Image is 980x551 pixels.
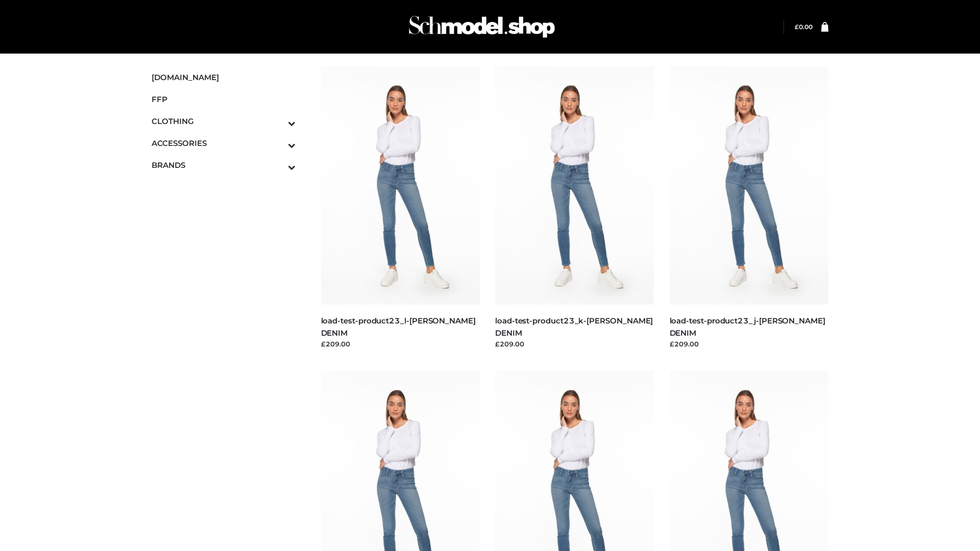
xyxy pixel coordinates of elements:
span: £ [795,23,799,31]
button: Toggle Submenu [260,154,296,176]
a: BRANDSToggle Submenu [152,154,296,176]
a: FFP [152,88,296,110]
span: BRANDS [152,159,296,171]
div: £209.00 [321,339,480,349]
a: load-test-product23_j-[PERSON_NAME] DENIM [670,316,825,337]
button: Toggle Submenu [260,132,296,154]
span: FFP [152,93,296,105]
span: CLOTHING [152,115,296,127]
a: CLOTHINGToggle Submenu [152,110,296,132]
a: load-test-product23_l-[PERSON_NAME] DENIM [321,316,476,337]
a: ACCESSORIESToggle Submenu [152,132,296,154]
bdi: 0.00 [795,23,813,31]
a: load-test-product23_k-[PERSON_NAME] DENIM [495,316,653,337]
button: Toggle Submenu [260,110,296,132]
div: £209.00 [670,339,829,349]
img: Schmodel Admin 964 [405,7,558,47]
a: [DOMAIN_NAME] [152,66,296,88]
span: ACCESSORIES [152,137,296,149]
span: [DOMAIN_NAME] [152,71,296,83]
div: £209.00 [495,339,654,349]
a: £0.00 [795,23,813,31]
